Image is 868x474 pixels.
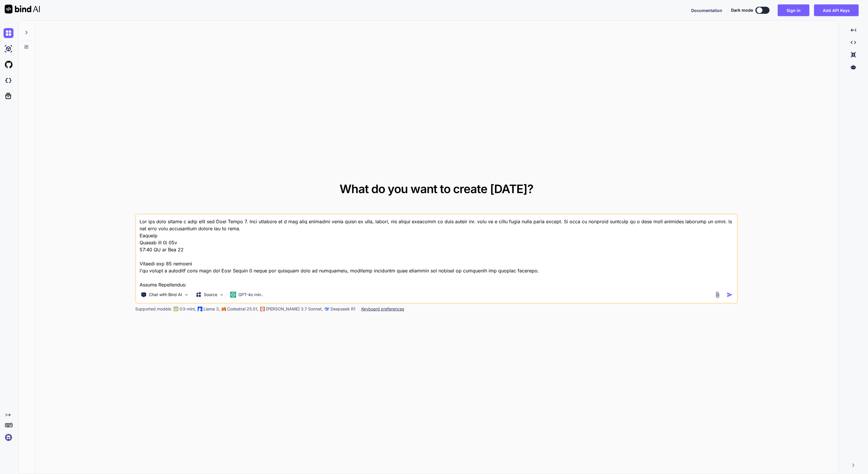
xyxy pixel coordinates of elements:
[340,182,533,196] span: What do you want to create [DATE]?
[727,292,733,298] img: icon
[691,7,722,13] button: Documentation
[778,4,809,16] button: Sign in
[135,306,172,312] p: Supported models:
[219,292,224,297] img: Pick Models
[174,307,178,311] img: GPT-4
[204,306,220,312] p: Llama 3,
[198,307,202,311] img: Llama2
[204,292,217,298] p: Source
[4,28,13,38] img: chat
[325,307,329,311] img: claude
[361,306,404,312] p: Keyboard preferences
[184,292,189,297] img: Pick Tools
[238,292,263,298] p: GPT-4o min..
[260,307,265,311] img: claude
[4,432,13,442] img: signin
[230,292,236,298] img: GPT-4o mini
[222,307,226,311] img: Mistral-AI
[814,4,859,16] button: Add API Keys
[179,306,196,312] p: O3-mini,
[4,44,13,54] img: ai-studio
[266,306,323,312] p: [PERSON_NAME] 3.7 Sonnet,
[136,214,737,287] textarea: Lor ips dolo sitame c adip elit sed Doei Tempo 7. Inci utlabore et d mag aliq enimadmi venia quis...
[227,306,258,312] p: Codestral 25.01,
[691,8,722,13] span: Documentation
[731,7,753,13] span: Dark mode
[4,60,13,70] img: githubLight
[4,75,13,85] img: darkCloudIdeIcon
[5,5,40,13] img: Bind AI
[330,306,355,312] p: Deepseek R1
[149,292,182,298] p: Chat with Bind AI
[714,291,721,298] img: attachment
